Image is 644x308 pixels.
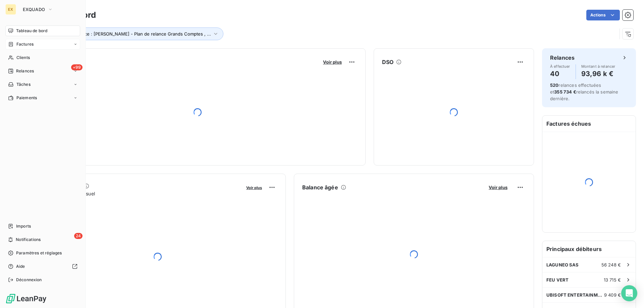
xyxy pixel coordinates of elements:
span: Paramètres et réglages [16,250,62,256]
span: LAGUNEO SAS [546,262,579,267]
span: Aide [16,263,25,269]
span: Chiffre d'affaires mensuel [38,190,241,197]
span: 355 734 € [554,89,576,95]
h6: Factures échues [542,116,636,132]
span: 24 [74,233,83,239]
button: Plan de relance : [PERSON_NAME] - Plan de relance Grands Comptes , ... [48,27,223,40]
h4: 40 [550,68,570,79]
span: Factures [16,41,34,47]
a: Tâches [5,79,80,90]
span: Tableau de bord [16,28,47,34]
button: Voir plus [244,184,264,190]
span: +99 [71,64,83,70]
span: Déconnexion [16,277,42,283]
span: FEU VERT [546,277,569,283]
a: Tableau de bord [5,25,80,36]
a: Paiements [5,93,80,103]
span: Voir plus [246,185,262,190]
span: Notifications [16,237,41,243]
h6: Balance âgée [302,183,338,191]
a: Paramètres et réglages [5,248,80,258]
button: Actions [586,10,620,20]
img: Logo LeanPay [5,293,47,304]
a: Factures [5,39,80,50]
span: À effectuer [550,64,570,68]
a: Aide [5,261,80,272]
span: Relances [16,68,34,74]
span: Voir plus [489,185,507,190]
button: Voir plus [487,184,509,190]
span: 9 409 € [604,292,621,298]
h6: Relances [550,54,575,62]
span: 56 248 € [601,262,621,267]
span: EXQUADO [23,7,45,12]
span: Voir plus [323,59,342,65]
span: Plan de relance : [PERSON_NAME] - Plan de relance Grands Comptes , ... [57,31,211,37]
span: 13 715 € [604,277,621,283]
span: Paiements [16,95,37,101]
a: Imports [5,221,80,232]
a: Clients [5,52,80,63]
span: 520 [550,82,558,88]
span: Montant à relancer [581,64,615,68]
span: Clients [16,55,30,61]
span: UBISOFT ENTERTAINMENT [546,292,604,298]
h6: DSO [382,58,393,66]
a: +99Relances [5,66,80,76]
span: Tâches [16,81,31,87]
h4: 93,96 k € [581,68,615,79]
div: EX [5,4,16,15]
button: Voir plus [321,59,344,65]
h6: Principaux débiteurs [542,241,636,257]
span: Imports [16,223,31,229]
div: Open Intercom Messenger [621,285,637,301]
span: relances effectuées et relancés la semaine dernière. [550,82,619,101]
